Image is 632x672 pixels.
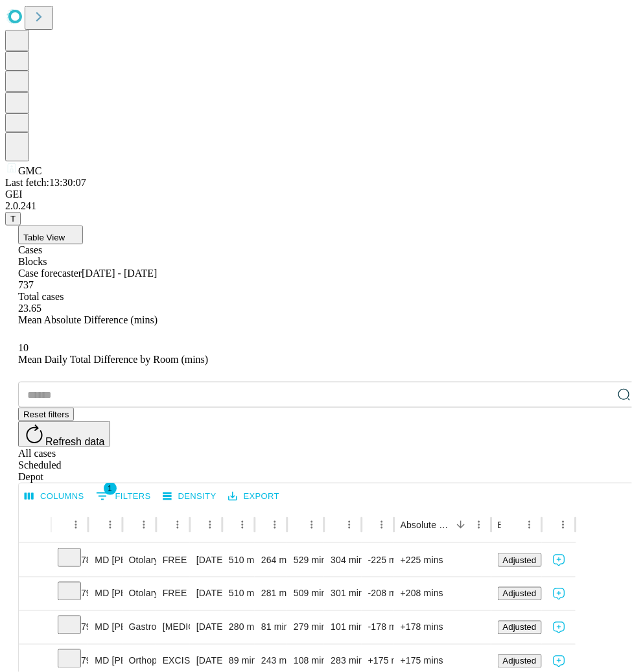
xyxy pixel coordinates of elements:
[340,516,358,534] button: Menu
[104,482,117,495] span: 1
[23,233,65,242] span: Table View
[18,165,41,176] span: GMC
[25,617,45,640] button: Expand
[95,544,115,577] div: MD [PERSON_NAME] [PERSON_NAME]
[331,611,355,644] div: 101 mins
[229,611,248,644] div: 280 mins
[196,611,216,644] div: [DATE]
[25,550,45,572] button: Expand
[261,611,281,644] div: 81 mins
[18,314,158,325] span: Mean Absolute Difference (mins)
[129,544,150,577] div: Otolaryngology
[25,583,45,606] button: Expand
[196,544,216,577] div: [DATE]
[368,577,388,610] div: -208 mins
[18,421,110,447] button: Refresh data
[543,516,561,534] button: Sort
[18,226,83,244] button: Table View
[229,577,248,610] div: 510 mins
[82,268,157,279] span: [DATE] - [DATE]
[58,611,82,644] div: 7964274
[498,587,542,601] button: Adjusted
[503,555,537,565] span: Adjusted
[58,544,82,577] div: 7882954
[18,354,208,365] span: Mean Daily Total Difference by Room (mins)
[18,291,64,302] span: Total cases
[18,268,82,279] span: Case forecaster
[503,656,537,666] span: Adjusted
[266,516,284,534] button: Menu
[23,410,69,419] span: Reset filters
[331,577,355,610] div: 301 mins
[303,516,321,534] button: Menu
[261,544,281,577] div: 264 mins
[452,516,470,534] button: Sort
[503,623,537,632] span: Adjusted
[230,516,248,534] div: 1 active filter
[229,544,248,577] div: 510 mins
[164,516,182,534] button: Sort
[5,212,21,226] button: T
[18,408,74,421] button: Reset filters
[521,516,539,534] button: Menu
[332,516,350,534] button: Sort
[129,611,150,644] div: Gastroenterology
[502,516,521,534] button: Sort
[163,577,183,610] div: FREE SKIN FLAP WITH MICROVASCULAR ANASTOMOSIS
[225,487,283,507] button: Export
[198,516,216,534] button: Sort
[498,621,542,634] button: Adjusted
[294,577,318,610] div: 509 mins
[159,487,220,507] button: Density
[368,611,388,644] div: -178 mins
[130,516,148,534] button: Sort
[554,516,572,534] button: Menu
[21,487,88,507] button: Select columns
[401,520,451,530] div: Absolute Difference
[503,589,537,599] span: Adjusted
[401,577,485,610] div: +208 mins
[201,516,219,534] button: Menu
[96,516,114,534] button: Sort
[5,200,627,212] div: 2.0.241
[129,577,150,610] div: Otolaryngology
[368,544,388,577] div: -225 mins
[295,516,313,534] button: Sort
[45,436,105,447] span: Refresh data
[263,516,281,534] button: Sort
[135,516,153,534] button: Menu
[67,516,85,534] button: Menu
[93,486,154,507] button: Show filters
[401,544,485,577] div: +225 mins
[369,516,388,534] button: Sort
[470,516,488,534] button: Menu
[5,177,86,188] span: Last fetch: 13:30:07
[196,577,216,610] div: [DATE]
[261,577,281,610] div: 281 mins
[95,577,115,610] div: MD [PERSON_NAME] [PERSON_NAME]
[59,516,77,534] button: Sort
[18,342,29,353] span: 10
[101,516,119,534] button: Menu
[233,516,252,534] button: Menu
[498,553,542,567] button: Adjusted
[5,189,627,200] div: GEI
[163,544,183,577] div: FREE SKIN FLAP WITH MICROVASCULAR ANASTOMOSIS
[498,520,501,530] div: EHR Action
[18,303,41,314] span: 23.65
[498,655,542,668] button: Adjusted
[230,516,248,534] button: Show filters
[294,544,318,577] div: 529 mins
[401,611,485,644] div: +178 mins
[373,516,391,534] button: Menu
[58,577,82,610] div: 7959235
[95,611,115,644] div: MD [PERSON_NAME] [PERSON_NAME]
[18,279,34,290] span: 737
[294,611,318,644] div: 279 mins
[163,611,183,644] div: [MEDICAL_DATA] (EGD), FLEXIBLE, TRANSORAL, [MEDICAL_DATA]
[169,516,187,534] button: Menu
[10,214,16,224] span: T
[331,544,355,577] div: 304 mins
